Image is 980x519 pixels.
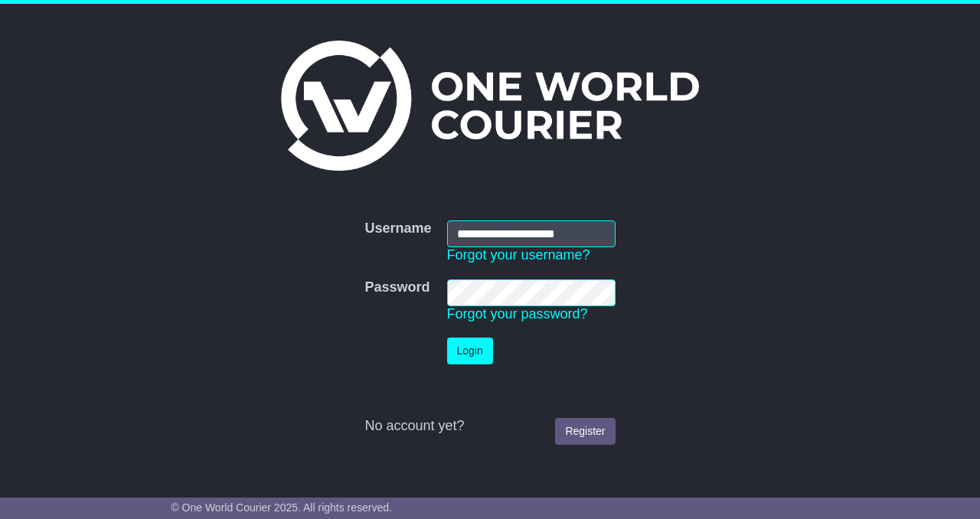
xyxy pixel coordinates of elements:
[447,247,590,263] a: Forgot your username?
[364,279,430,296] label: Password
[555,418,615,445] a: Register
[171,501,392,514] span: © One World Courier 2025. All rights reserved.
[281,41,699,171] img: One World
[447,338,493,364] button: Login
[364,418,615,435] div: No account yet?
[364,220,431,237] label: Username
[447,306,588,322] a: Forgot your password?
